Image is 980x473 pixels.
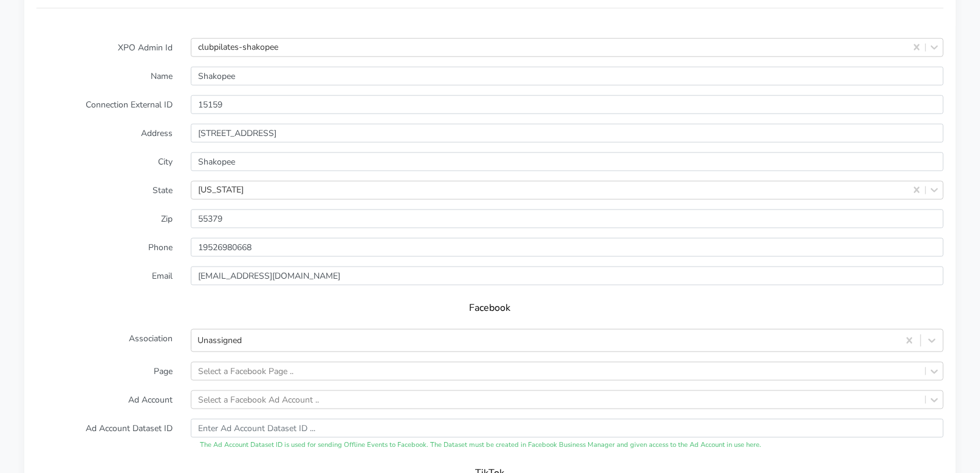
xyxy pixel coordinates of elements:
[27,152,182,171] label: City
[27,95,182,114] label: Connection External ID
[27,390,182,409] label: Ad Account
[27,209,182,228] label: Zip
[27,419,182,451] label: Ad Account Dataset ID
[191,67,944,86] input: Enter Name ...
[27,38,182,57] label: XPO Admin Id
[191,440,944,451] div: The Ad Account Dataset ID is used for sending Offline Events to Facebook. The Dataset must be cre...
[27,238,182,257] label: Phone
[27,124,182,143] label: Address
[191,209,944,228] input: Enter Zip ..
[198,365,293,378] div: Select a Facebook Page ..
[198,393,319,406] div: Select a Facebook Ad Account ..
[27,67,182,86] label: Name
[191,95,944,114] input: Enter the external ID ..
[198,41,278,54] div: clubpilates-shakopee
[197,335,242,347] div: Unassigned
[27,267,182,285] label: Email
[191,124,944,143] input: Enter Address ..
[191,238,944,257] input: Enter phone ...
[198,184,244,197] div: [US_STATE]
[27,362,182,381] label: Page
[49,302,931,314] h5: Facebook
[191,419,944,438] input: Enter Ad Account Dataset ID ...
[27,329,182,352] label: Association
[27,181,182,200] label: State
[191,267,944,285] input: Enter Email ...
[191,152,944,171] input: Enter the City ..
